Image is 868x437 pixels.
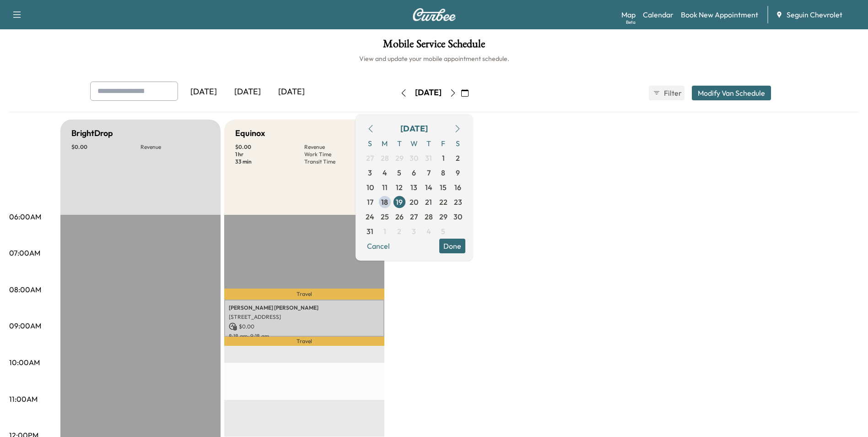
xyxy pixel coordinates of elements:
span: 12 [396,182,403,193]
span: T [392,136,407,151]
button: Filter [649,86,685,100]
span: 9 [456,167,460,178]
span: Filter [664,87,680,98]
span: 1 [383,226,386,237]
span: 31 [367,226,373,237]
button: Done [439,239,465,253]
p: Revenue [140,143,210,151]
p: $ 0.00 [71,143,140,151]
span: 28 [381,153,389,164]
span: 27 [366,153,374,164]
p: 09:00AM [9,320,41,331]
div: [DATE] [226,82,270,103]
span: M [377,136,392,151]
p: [STREET_ADDRESS] [229,313,380,321]
span: 5 [397,167,401,178]
h1: Mobile Service Schedule [9,38,859,54]
span: 2 [397,226,401,237]
span: Seguin Chevrolet [787,9,842,20]
div: Beta [626,19,636,26]
span: 29 [395,153,404,164]
p: 06:00AM [9,211,41,222]
div: [DATE] [270,82,313,103]
p: 08:00AM [9,284,41,295]
span: 20 [410,197,418,208]
span: 5 [441,226,445,237]
p: 33 min [235,158,304,165]
a: Book New Appointment [681,9,758,20]
span: 2 [456,153,460,164]
h5: BrightDrop [71,127,113,140]
a: MapBeta [621,9,636,20]
span: 31 [425,153,432,164]
span: 24 [366,211,374,222]
div: [DATE] [182,82,226,103]
span: 10 [367,182,374,193]
span: F [436,136,451,151]
p: [PERSON_NAME] [PERSON_NAME] [229,304,380,311]
h6: View and update your mobile appointment schedule. [9,54,859,63]
span: 16 [454,182,461,193]
p: $ 0.00 [229,322,380,331]
div: [DATE] [400,122,428,135]
span: 3 [412,226,416,237]
span: 30 [453,211,462,222]
span: S [451,136,465,151]
p: Revenue [304,143,373,151]
span: 13 [410,182,417,193]
p: 8:18 am - 9:18 am [229,333,380,340]
span: 7 [427,167,431,178]
span: 30 [410,153,418,164]
span: 4 [426,226,431,237]
span: S [363,136,377,151]
span: 17 [367,197,373,208]
span: 23 [454,197,462,208]
span: 26 [395,211,404,222]
span: 25 [381,211,389,222]
span: 18 [381,197,388,208]
span: T [421,136,436,151]
span: 1 [442,153,445,164]
span: 3 [368,167,372,178]
span: W [407,136,421,151]
span: 4 [383,167,387,178]
p: 11:00AM [9,393,38,404]
p: 10:00AM [9,357,40,368]
p: Travel [224,337,384,346]
p: Transit Time [304,158,373,165]
button: Cancel [363,239,394,253]
img: Curbee Logo [412,8,456,21]
span: 27 [410,211,418,222]
p: $ 0.00 [235,143,304,151]
button: Modify Van Schedule [692,86,771,100]
span: 21 [425,197,432,208]
span: 14 [425,182,432,193]
p: 1 hr [235,151,304,158]
h5: Equinox [235,127,265,140]
span: 11 [382,182,388,193]
span: 19 [396,197,403,208]
span: 8 [441,167,445,178]
span: 28 [425,211,433,222]
p: 07:00AM [9,247,40,258]
a: Calendar [643,9,674,20]
p: Travel [224,289,384,300]
span: 29 [439,211,447,222]
div: [DATE] [415,87,442,98]
span: 15 [440,182,447,193]
p: Work Time [304,151,373,158]
span: 6 [412,167,416,178]
span: 22 [439,197,447,208]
